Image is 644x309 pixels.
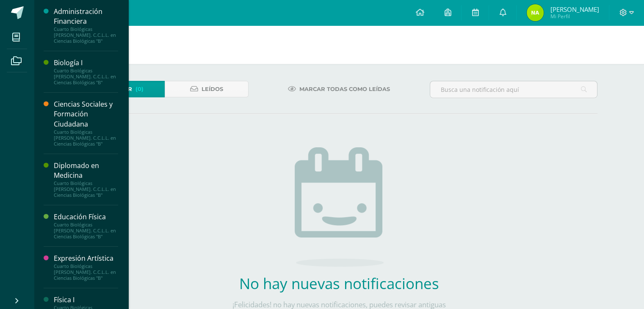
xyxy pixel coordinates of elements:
[527,4,544,21] img: 29dfb51b4839a743a0a987122c0754ac.png
[54,99,118,146] a: Ciencias Sociales y Formación CiudadanaCuarto Biológicas [PERSON_NAME]. C.C.L.L. en Ciencias Biol...
[550,13,599,20] span: Mi Perfil
[54,58,118,86] a: Biología ICuarto Biológicas [PERSON_NAME]. C.C.L.L. en Ciencias Biológicas "B"
[214,273,464,293] h2: No hay nuevas notificaciones
[54,68,118,86] div: Cuarto Biológicas [PERSON_NAME]. C.C.L.L. en Ciencias Biológicas "B"
[54,254,118,263] div: Expresión Artística
[54,254,118,281] a: Expresión ArtísticaCuarto Biológicas [PERSON_NAME]. C.C.L.L. en Ciencias Biológicas "B"
[277,81,401,97] a: Marcar todas como leídas
[54,7,118,26] div: Administración Financiera
[54,7,118,44] a: Administración FinancieraCuarto Biológicas [PERSON_NAME]. C.C.L.L. en Ciencias Biológicas "B"
[299,81,390,97] span: Marcar todas como leídas
[295,147,384,267] img: no_activities.png
[165,81,249,97] a: Leídos
[202,81,223,97] span: Leídos
[54,263,118,281] div: Cuarto Biológicas [PERSON_NAME]. C.C.L.L. en Ciencias Biológicas "B"
[54,58,118,68] div: Biología I
[135,81,144,97] span: (0)
[54,129,118,147] div: Cuarto Biológicas [PERSON_NAME]. C.C.L.L. en Ciencias Biológicas "B"
[54,295,118,305] div: Física I
[54,26,118,44] div: Cuarto Biológicas [PERSON_NAME]. C.C.L.L. en Ciencias Biológicas "B"
[430,81,597,98] input: Busca una notificación aquí
[54,99,118,129] div: Ciencias Sociales y Formación Ciudadana
[54,161,118,198] a: Diplomado en MedicinaCuarto Biológicas [PERSON_NAME]. C.C.L.L. en Ciencias Biológicas "B"
[54,161,118,180] div: Diplomado en Medicina
[550,5,599,14] span: [PERSON_NAME]
[54,222,118,240] div: Cuarto Biológicas [PERSON_NAME]. C.C.L.L. en Ciencias Biológicas "B"
[54,212,118,240] a: Educación FísicaCuarto Biológicas [PERSON_NAME]. C.C.L.L. en Ciencias Biológicas "B"
[54,212,118,222] div: Educación Física
[54,180,118,198] div: Cuarto Biológicas [PERSON_NAME]. C.C.L.L. en Ciencias Biológicas "B"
